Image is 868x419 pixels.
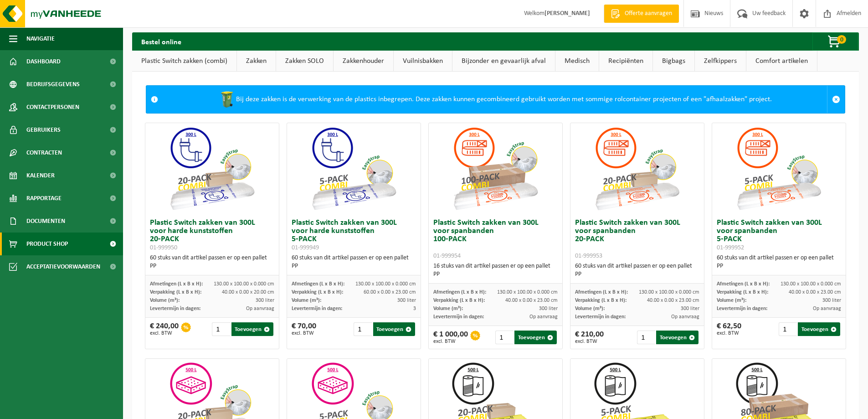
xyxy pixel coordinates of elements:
span: 300 liter [681,306,699,311]
span: Levertermijn in dagen: [717,306,767,311]
img: 01-999954 [450,123,541,214]
span: Op aanvraag [813,306,841,311]
span: Verpakking (L x B x H): [150,290,201,295]
a: Offerte aanvragen [604,5,679,23]
a: Bigbags [653,51,694,72]
span: Offerte aanvragen [622,9,674,18]
span: Afmetingen (L x B x H): [292,281,344,287]
a: Vuilnisbakken [394,51,452,72]
span: Levertermijn in dagen: [150,306,200,311]
span: 300 liter [539,306,558,311]
span: Levertermijn in dagen: [292,306,342,311]
div: PP [433,270,558,279]
div: € 70,00 [292,322,316,336]
span: 130.00 x 100.00 x 0.000 cm [639,290,699,295]
div: PP [717,262,841,270]
div: 60 stuks van dit artikel passen er op een pallet [150,254,274,270]
h2: Bestel online [132,32,190,50]
span: 130.00 x 100.00 x 0.000 cm [214,281,274,287]
span: 300 liter [256,298,274,303]
input: 1 [779,322,797,336]
span: Navigatie [26,27,55,50]
div: PP [150,262,274,270]
span: 01-999954 [433,253,461,259]
button: Toevoegen [798,322,840,336]
span: 01-999949 [292,244,319,251]
span: Op aanvraag [671,314,699,320]
span: 40.00 x 0.00 x 23.00 cm [789,290,841,295]
span: Levertermijn in dagen: [433,314,484,320]
img: 01-999952 [733,123,824,214]
span: Documenten [26,210,65,233]
span: 130.00 x 100.00 x 0.000 cm [355,281,416,287]
span: excl. BTW [150,331,179,336]
img: 01-999953 [591,123,683,214]
span: Acceptatievoorwaarden [26,255,100,278]
span: Op aanvraag [529,314,558,320]
div: € 240,00 [150,322,179,336]
span: Volume (m³): [575,306,605,311]
a: Medisch [555,51,599,72]
span: 01-999952 [717,244,744,251]
button: Toevoegen [656,331,699,344]
span: 3 [413,306,416,311]
span: 300 liter [397,298,416,303]
img: 01-999950 [166,123,257,214]
a: Bijzonder en gevaarlijk afval [452,51,555,72]
div: 60 stuks van dit artikel passen er op een pallet [575,262,699,279]
span: Volume (m³): [717,298,746,303]
input: 1 [212,322,230,336]
span: Volume (m³): [433,306,463,311]
span: excl. BTW [433,339,468,344]
img: WB-0240-HPE-GN-50.png [218,90,236,109]
span: Gebruikers [26,119,61,141]
h3: Plastic Switch zakken van 300L voor spanbanden 5-PACK [717,219,841,252]
span: Contactpersonen [26,96,79,119]
input: 1 [354,322,372,336]
a: Zelfkippers [695,51,746,72]
a: Zakken SOLO [276,51,333,72]
span: Volume (m³): [150,298,180,303]
span: Afmetingen (L x B x H): [150,281,203,287]
a: Recipiënten [599,51,652,72]
a: Zakken [237,51,276,72]
span: Kalender [26,164,55,187]
span: 40.00 x 0.00 x 20.00 cm [222,290,274,295]
button: Toevoegen [231,322,274,336]
span: excl. BTW [575,339,604,344]
span: Afmetingen (L x B x H): [575,290,628,295]
div: 60 stuks van dit artikel passen er op een pallet [717,254,841,270]
span: 40.00 x 0.00 x 23.00 cm [505,298,558,303]
strong: [PERSON_NAME] [544,10,590,17]
div: PP [292,262,416,270]
a: Plastic Switch zakken (combi) [132,51,236,72]
input: 1 [637,331,655,344]
span: 60.00 x 0.00 x 23.00 cm [364,290,416,295]
div: € 210,00 [575,331,604,344]
span: 0 [837,35,846,44]
span: Product Shop [26,233,68,255]
span: 300 liter [822,298,841,303]
button: Toevoegen [514,331,557,344]
span: 130.00 x 100.00 x 0.000 cm [781,281,841,287]
span: Levertermijn in dagen: [575,314,626,320]
span: Bedrijfsgegevens [26,73,80,96]
button: Toevoegen [373,322,416,336]
a: Sluit melding [827,86,845,113]
div: 60 stuks van dit artikel passen er op een pallet [292,254,416,270]
div: 16 stuks van dit artikel passen er op een pallet [433,262,558,279]
span: Verpakking (L x B x H): [575,298,627,303]
span: Afmetingen (L x B x H): [433,290,486,295]
span: Dashboard [26,50,61,73]
h3: Plastic Switch zakken van 300L voor spanbanden 20-PACK [575,219,699,260]
span: Contracten [26,141,62,164]
span: Verpakking (L x B x H): [292,290,343,295]
h3: Plastic Switch zakken van 300L voor spanbanden 100-PACK [433,219,558,260]
div: Bij deze zakken is de verwerking van de plastics inbegrepen. Deze zakken kunnen gecombineerd gebr... [163,86,827,113]
button: 0 [812,32,858,51]
span: Afmetingen (L x B x H): [717,281,770,287]
span: Verpakking (L x B x H): [717,290,768,295]
a: Zakkenhouder [334,51,393,72]
span: 40.00 x 0.00 x 23.00 cm [647,298,699,303]
h3: Plastic Switch zakken van 300L voor harde kunststoffen 5-PACK [292,219,416,252]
